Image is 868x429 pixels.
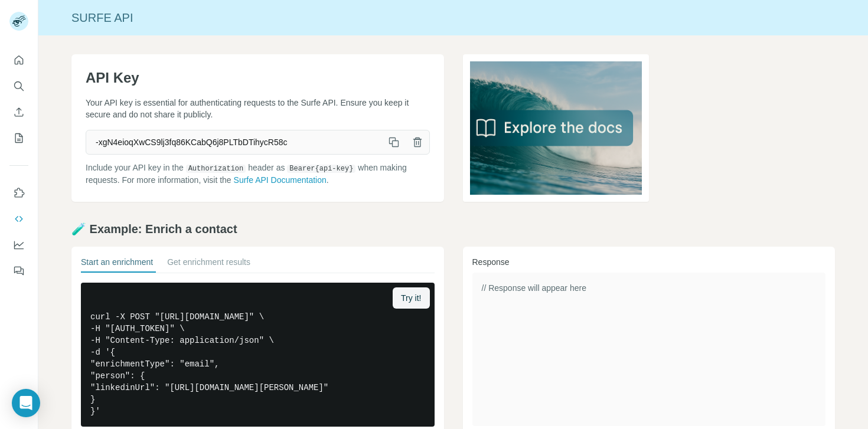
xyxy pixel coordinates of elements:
[38,9,868,26] div: Surfe API
[9,127,28,149] button: My lists
[482,283,586,293] span: // Response will appear here
[186,165,246,173] code: Authorization
[81,256,153,273] button: Start an enrichment
[9,208,28,230] button: Use Surfe API
[9,101,28,123] button: Enrich CSV
[81,283,435,427] pre: curl -X POST "[URL][DOMAIN_NAME]" \ -H "[AUTH_TOKEN]" \ -H "Content-Type: application/json" \ -d ...
[234,175,327,185] a: Surfe API Documentation
[167,256,250,273] button: Get enrichment results
[9,182,28,204] button: Use Surfe on LinkedIn
[12,389,40,417] div: Open Intercom Messenger
[86,162,430,186] p: Include your API key in the header as when making requests. For more information, visit the .
[393,287,429,309] button: Try it!
[86,68,430,87] h1: API Key
[9,76,28,97] button: Search
[86,97,430,120] p: Your API key is essential for authenticating requests to the Surfe API. Ensure you keep it secure...
[472,256,826,268] h3: Response
[401,292,421,304] span: Try it!
[9,234,28,256] button: Dashboard
[9,50,28,71] button: Quick start
[287,165,355,173] code: Bearer {api-key}
[71,221,835,237] h2: 🧪 Example: Enrich a contact
[86,132,382,153] span: -xgN4eioqXwCS9lj3fq86KCabQ6j8PLTbDTihycR58c
[9,260,28,281] button: Feedback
